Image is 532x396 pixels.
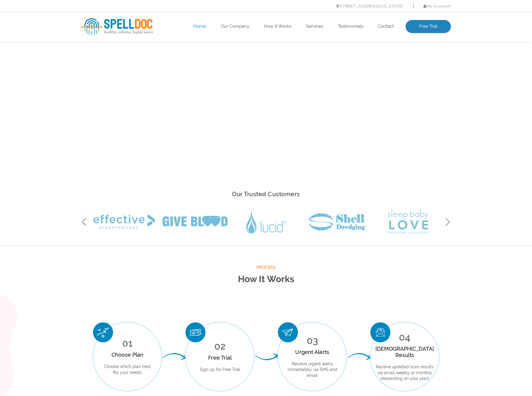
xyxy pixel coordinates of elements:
div: Urgent Alerts [287,349,338,355]
span: 01 [122,338,132,349]
span: Process [81,264,451,271]
span: 02 [214,341,225,352]
span: 04 [399,332,410,343]
h2: Our Trusted Customers [81,189,451,199]
img: Urgent Alerts [278,322,298,342]
p: Choose which plan best fits your needs [102,364,153,375]
img: Free Trial [185,322,205,342]
img: Choose Plan [93,322,113,342]
div: [DEMOGRAPHIC_DATA] Results [375,346,434,358]
button: Next [445,217,451,226]
img: Lucid [246,211,286,233]
img: Effective [93,214,155,229]
img: Scan Result [370,322,390,342]
h2: How It Works [81,271,451,287]
button: Previous [81,217,87,226]
span: 03 [307,335,318,346]
img: Shell Dredging [309,213,365,231]
img: Give Blood [163,216,228,228]
p: Receive urgent alerts immediately via SMS and email [287,361,338,379]
img: Sleep Baby Love [388,210,429,234]
div: Free Trial [200,355,240,361]
div: Choose Plan [102,352,153,358]
p: Sign up for Free Trial [200,367,240,373]
p: Receive updated scan results via email weekly or monthly (depending on your plan) [375,364,434,382]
